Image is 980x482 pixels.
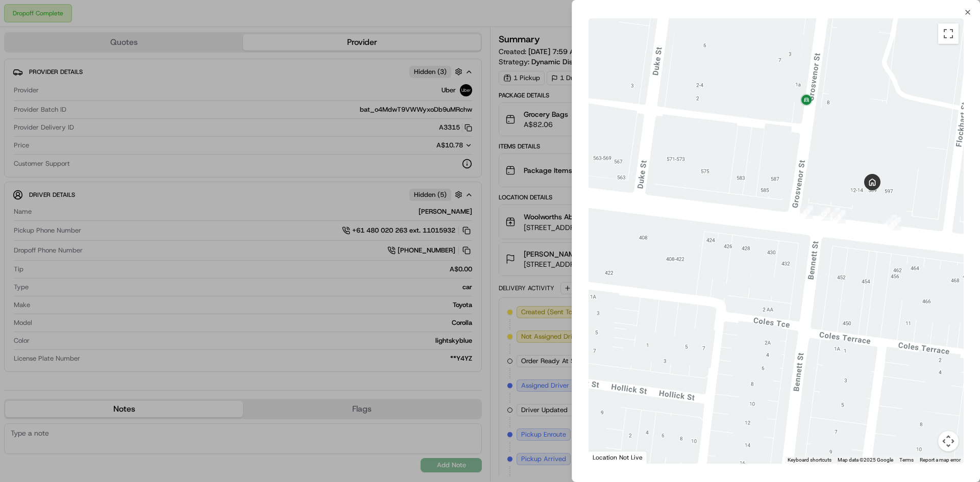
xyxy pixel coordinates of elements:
[899,457,914,463] a: Terms (opens in new tab)
[788,456,831,464] button: Keyboard shortcuts
[817,208,830,221] div: 12
[938,23,959,44] button: Toggle fullscreen view
[827,208,840,221] div: 8
[884,215,897,228] div: 10
[938,431,959,451] button: Map camera controls
[589,451,647,464] div: Location Not Live
[800,206,813,219] div: 13
[920,457,961,463] a: Report a map error
[832,210,846,223] div: 9
[591,450,625,464] img: Google
[838,457,893,463] span: Map data ©2025 Google
[888,217,901,231] div: 11
[591,450,625,464] a: Open this area in Google Maps (opens a new window)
